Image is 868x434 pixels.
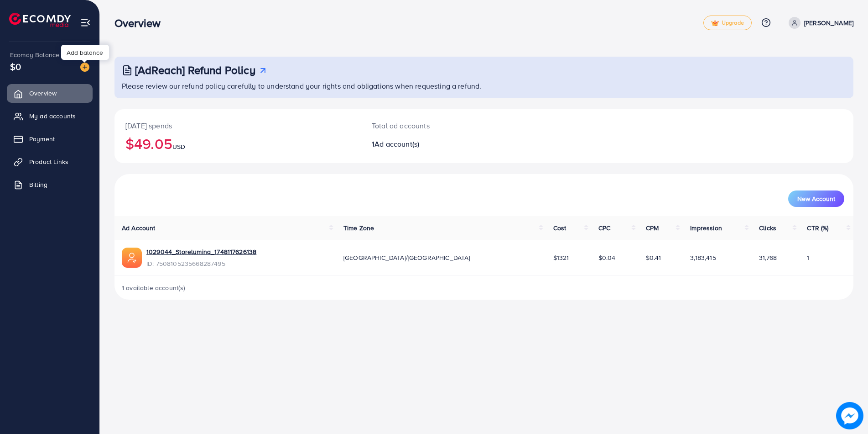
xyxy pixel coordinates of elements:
[807,223,828,233] span: CTR (%)
[29,89,57,98] span: Overview
[80,63,89,72] img: image
[146,259,256,268] span: ID: 7508105235668287495
[807,253,809,262] span: 1
[711,20,719,26] img: tick
[788,191,844,207] button: New Account
[29,180,47,189] span: Billing
[759,253,777,262] span: 31,768
[646,253,661,262] span: $0.41
[135,64,255,77] h3: [AdReach] Refund Policy
[7,107,93,125] a: My ad accounts
[114,16,168,30] h3: Overview
[797,196,835,202] span: New Account
[785,17,853,29] a: [PERSON_NAME]
[553,223,567,233] span: Cost
[553,253,569,262] span: $1321
[711,20,744,26] span: Upgrade
[146,247,256,256] a: 1029044_Storelumina_1748117626138
[836,402,863,429] img: image
[29,111,76,121] span: My ad accounts
[690,253,716,262] span: 3,183,415
[122,223,156,233] span: Ad Account
[172,142,185,151] span: USD
[29,157,68,166] span: Product Links
[10,50,59,59] span: Ecomdy Balance
[7,130,93,148] a: Payment
[372,140,535,148] h2: 1
[61,45,109,60] div: Add balance
[598,223,610,233] span: CPC
[122,283,186,292] span: 1 available account(s)
[343,253,470,262] span: [GEOGRAPHIC_DATA]/[GEOGRAPHIC_DATA]
[598,253,616,262] span: $0.04
[7,84,93,102] a: Overview
[29,134,55,143] span: Payment
[125,120,350,131] p: [DATE] spends
[374,139,419,149] span: Ad account(s)
[80,17,91,28] img: menu
[9,13,71,27] img: logo
[804,17,853,28] p: [PERSON_NAME]
[7,153,93,171] a: Product Links
[7,175,93,194] a: Billing
[690,223,722,233] span: Impression
[703,16,752,30] a: tickUpgrade
[372,120,535,131] p: Total ad accounts
[10,60,21,73] span: $0
[646,223,659,233] span: CPM
[343,223,374,233] span: Time Zone
[759,223,776,233] span: Clicks
[122,80,848,91] p: Please review our refund policy carefully to understand your rights and obligations when requesti...
[125,135,350,152] h2: $49.05
[122,248,142,268] img: ic-ads-acc.e4c84228.svg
